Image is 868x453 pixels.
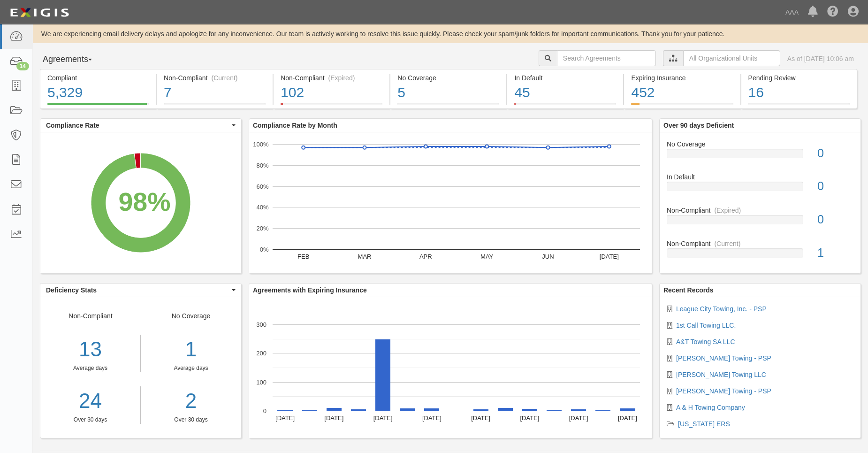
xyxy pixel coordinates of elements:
[148,386,234,416] a: 2
[631,73,733,83] div: Expiring Insurance
[40,284,241,297] button: Deficiency Stats
[507,103,623,110] a: In Default45
[256,162,268,169] text: 80%
[660,206,860,215] div: Non-Compliant
[256,225,268,232] text: 20%
[676,371,766,378] a: [PERSON_NAME] Towing LLC
[40,364,140,372] div: Average days
[631,83,733,103] div: 452
[274,103,389,110] a: Non-Compliant(Expired)102
[667,139,853,173] a: No Coverage0
[810,178,860,195] div: 0
[256,350,266,357] text: 200
[667,172,853,206] a: In Default0
[660,239,860,248] div: Non-Compliant
[542,253,554,260] text: JUN
[676,305,767,313] a: League City Towing, Inc. - PSP
[787,54,854,63] div: As of [DATE] 10:06 am
[600,253,619,260] text: [DATE]
[683,50,780,66] input: All Organizational Units
[514,73,616,83] div: In Default
[281,83,382,103] div: 102
[373,415,393,422] text: [DATE]
[663,286,714,294] b: Recent Records
[624,103,740,110] a: Expiring Insurance452
[422,415,442,422] text: [DATE]
[253,286,367,294] b: Agreements with Expiring Insurance
[667,206,853,239] a: Non-Compliant(Expired)0
[810,145,860,162] div: 0
[781,3,803,22] a: AAA
[260,246,269,253] text: 0%
[297,253,309,260] text: FEB
[119,184,171,221] div: 98%
[40,119,241,132] button: Compliance Rate
[397,83,499,103] div: 5
[660,172,860,182] div: In Default
[164,73,266,83] div: Non-Compliant (Current)
[40,416,140,424] div: Over 30 days
[148,416,234,424] div: Over 30 days
[471,415,490,422] text: [DATE]
[390,103,506,110] a: No Coverage5
[256,204,268,211] text: 40%
[263,407,266,415] text: 0
[676,354,771,362] a: [PERSON_NAME] Towing - PSP
[557,50,656,66] input: Search Agreements
[249,297,652,438] svg: A chart.
[256,378,266,385] text: 100
[714,239,740,248] div: (Current)
[256,321,266,328] text: 300
[47,73,149,83] div: Compliant
[281,73,382,83] div: Non-Compliant (Expired)
[676,387,771,395] a: [PERSON_NAME] Towing - PSP
[520,415,539,422] text: [DATE]
[148,335,234,364] div: 1
[748,83,850,103] div: 16
[256,183,268,190] text: 60%
[676,338,735,346] a: A&T Towing SA LLC
[46,121,229,130] span: Compliance Rate
[253,122,337,129] b: Compliance Rate by Month
[748,73,850,83] div: Pending Review
[164,83,266,103] div: 7
[157,103,273,110] a: Non-Compliant(Current)7
[810,211,860,228] div: 0
[253,141,269,148] text: 100%
[358,253,372,260] text: MAR
[275,415,295,422] text: [DATE]
[46,285,229,295] span: Deficiency Stats
[569,415,588,422] text: [DATE]
[618,415,637,422] text: [DATE]
[211,73,237,83] div: (Current)
[249,132,652,273] svg: A chart.
[47,83,149,103] div: 5,329
[678,420,730,428] a: [US_STATE] ERS
[397,73,499,83] div: No Coverage
[810,245,860,261] div: 1
[514,83,616,103] div: 45
[40,386,140,416] a: 24
[714,206,741,215] div: (Expired)
[40,50,110,69] button: Agreements
[827,7,838,18] i: Help Center - Complianz
[40,335,140,364] div: 13
[328,73,355,83] div: (Expired)
[148,364,234,372] div: Average days
[141,311,241,424] div: No Coverage
[7,4,72,21] img: logo-5460c22ac91f19d4615b14bd174203de0afe785f0fc80cf4dbbc73dc1793850b.png
[16,62,29,70] div: 14
[419,253,432,260] text: APR
[676,404,745,411] a: A & H Towing Company
[40,103,156,110] a: Compliant5,329
[40,132,241,273] svg: A chart.
[667,239,853,265] a: Non-Compliant(Current)1
[324,415,343,422] text: [DATE]
[33,29,868,38] div: We are experiencing email delivery delays and apologize for any inconvenience. Our team is active...
[663,122,734,129] b: Over 90 days Deficient
[676,322,736,329] a: 1st Call Towing LLC.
